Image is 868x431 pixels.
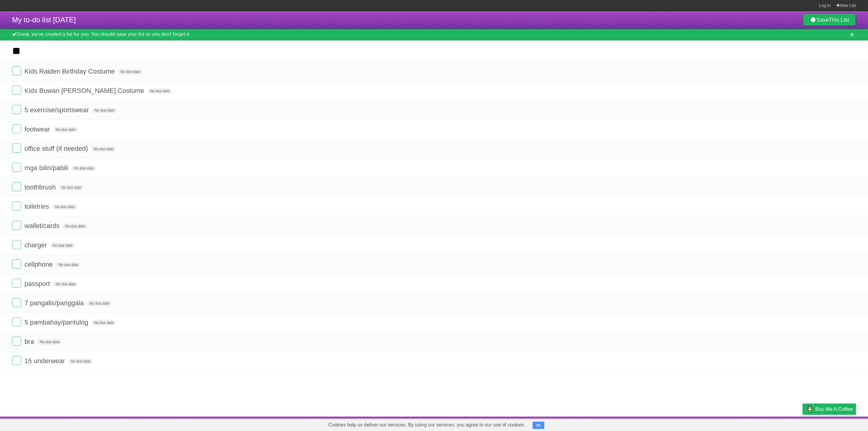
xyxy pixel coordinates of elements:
a: Terms [774,418,788,429]
button: OK [533,422,544,429]
label: Done [12,86,21,95]
span: No due date [87,301,112,306]
label: Done [12,182,21,191]
a: Suggest a feature [818,418,856,429]
label: Done [12,105,21,114]
a: SaveThis List [803,14,856,26]
a: Buy me a coffee [803,404,856,415]
span: charger [24,241,49,249]
label: Done [12,66,21,75]
span: Buy me a coffee [815,404,853,414]
span: bra [24,338,36,345]
span: 5 exercise/sportswear [24,106,90,114]
span: 5 pambahay/pantulog [24,318,90,326]
span: No due date [52,204,77,210]
span: No due date [50,243,75,248]
span: cellphone [24,261,54,268]
b: This List [829,17,849,23]
span: toiletries [24,203,51,210]
span: No due date [63,223,87,229]
label: Done [12,317,21,326]
label: Done [12,337,21,346]
span: office stuff (if needed) [24,145,90,152]
span: No due date [92,108,117,113]
span: My to-do list [DATE] [12,16,76,24]
span: Cookies help us deliver our services. By using our services, you agree to our use of cookies. [322,419,531,431]
a: Privacy [795,418,810,429]
img: Buy me a coffee [806,404,814,414]
label: Done [12,144,21,153]
a: About [722,418,735,429]
span: footwear [24,125,51,133]
span: Kids Buwan [PERSON_NAME] Costume [24,87,146,94]
label: Done [12,240,21,249]
span: No due date [59,185,83,190]
span: toothbrush [24,183,57,191]
span: No due date [91,146,116,152]
span: No due date [118,69,143,74]
span: Kids Raiden Birthday Costume [24,68,116,75]
label: Done [12,163,21,172]
span: No due date [56,262,80,268]
label: Done [12,298,21,307]
span: No due date [53,281,78,287]
label: Done [12,259,21,268]
span: mga bilin/pabili [24,164,70,172]
label: Done [12,356,21,365]
span: 15 underwear [24,357,67,365]
label: Done [12,279,21,288]
span: No due date [53,127,78,132]
span: passport [24,280,51,287]
span: wallet/cards [24,222,61,230]
label: Done [12,201,21,211]
span: No due date [37,339,62,345]
span: No due date [148,88,172,94]
label: Done [12,221,21,230]
span: No due date [68,359,93,364]
span: No due date [72,166,96,171]
a: Developers [742,418,767,429]
span: No due date [92,320,116,325]
label: Done [12,124,21,133]
span: 7 pangalis/panggala [24,299,85,307]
